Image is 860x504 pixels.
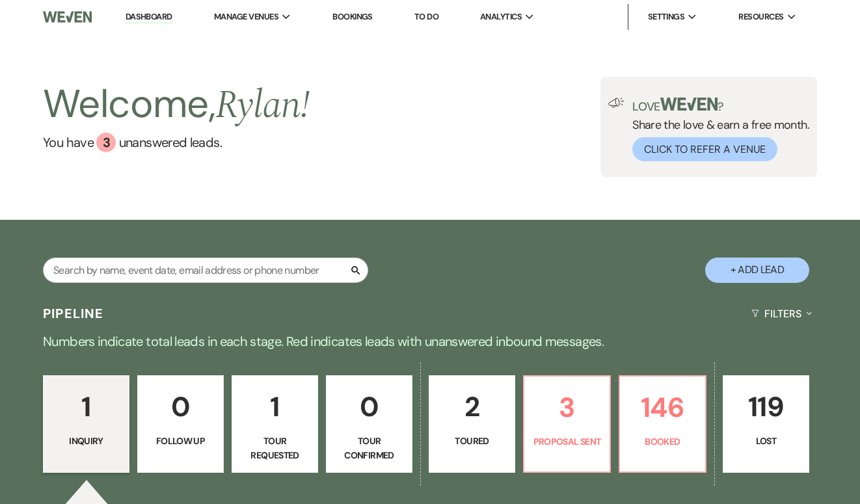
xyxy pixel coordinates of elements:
[146,434,215,448] p: Follow Up
[137,375,224,473] a: 0Follow Up
[660,98,718,111] img: weven-logo-green.svg
[648,10,685,23] span: Settings
[723,375,809,473] a: 119Lost
[240,385,310,429] p: 1
[429,375,515,473] a: 2Toured
[232,375,318,473] a: 1Tour Requested
[51,385,121,429] p: 1
[705,258,809,283] button: + Add Lead
[632,98,809,113] p: Love ?
[215,75,310,135] span: Rylan !
[332,11,373,22] a: Bookings
[619,375,706,473] a: 146Booked
[523,375,611,473] a: 3Proposal Sent
[334,434,404,463] p: Tour Confirmed
[126,11,172,23] a: Dashboard
[43,375,129,473] a: 1Inquiry
[632,137,777,161] button: Click to Refer a Venue
[532,434,602,449] p: Proposal Sent
[731,434,801,448] p: Lost
[146,385,215,429] p: 0
[43,258,368,283] input: Search by name, event date, email address or phone number
[608,98,625,108] img: loud-speaker-illustration.svg
[214,10,278,23] span: Manage Venues
[628,386,697,429] p: 146
[51,434,121,448] p: Inquiry
[334,385,404,429] p: 0
[96,133,116,152] div: 3
[240,434,310,463] p: Tour Requested
[625,98,809,161] div: Share the love & earn a free month.
[532,386,602,429] p: 3
[414,11,438,22] a: To Do
[43,77,310,133] h2: Welcome,
[437,434,507,448] p: Toured
[480,10,522,23] span: Analytics
[628,434,697,449] p: Booked
[326,375,412,473] a: 0Tour Confirmed
[43,3,92,31] img: Weven Logo
[738,10,783,23] span: Resources
[43,133,310,152] a: You have 3 unanswered leads.
[731,385,801,429] p: 119
[43,304,104,323] h3: Pipeline
[746,297,817,331] button: Filters
[437,385,507,429] p: 2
